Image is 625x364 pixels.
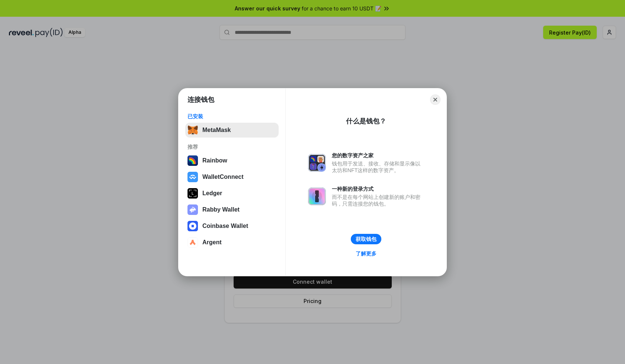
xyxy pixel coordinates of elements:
[187,113,276,120] div: 已安装
[308,154,326,172] img: svg+xml,%3Csvg%20xmlns%3D%22http%3A%2F%2Fwww.w3.org%2F2000%2Fsvg%22%20fill%3D%22none%22%20viewBox...
[185,235,279,250] button: Argent
[202,223,248,229] div: Coinbase Wallet
[332,152,424,159] div: 您的数字资产之家
[185,202,279,217] button: Rabby Wallet
[351,234,381,244] button: 获取钱包
[356,250,376,257] div: 了解更多
[187,144,276,150] div: 推荐
[202,190,222,197] div: Ledger
[202,174,244,180] div: WalletConnect
[202,206,240,213] div: Rabby Wallet
[202,157,227,164] div: Rainbow
[187,155,198,166] img: svg+xml,%3Csvg%20width%3D%22120%22%20height%3D%22120%22%20viewBox%3D%220%200%20120%20120%22%20fil...
[187,125,198,135] img: svg+xml,%3Csvg%20fill%3D%22none%22%20height%3D%2233%22%20viewBox%3D%220%200%2035%2033%22%20width%...
[187,204,198,215] img: svg+xml,%3Csvg%20xmlns%3D%22http%3A%2F%2Fwww.w3.org%2F2000%2Fsvg%22%20fill%3D%22none%22%20viewBox...
[202,239,222,246] div: Argent
[187,237,198,248] img: svg+xml,%3Csvg%20width%3D%2228%22%20height%3D%2228%22%20viewBox%3D%220%200%2028%2028%22%20fill%3D...
[308,187,326,205] img: svg+xml,%3Csvg%20xmlns%3D%22http%3A%2F%2Fwww.w3.org%2F2000%2Fsvg%22%20fill%3D%22none%22%20viewBox...
[202,127,231,133] div: MetaMask
[185,153,279,168] button: Rainbow
[346,117,386,126] div: 什么是钱包？
[332,186,424,192] div: 一种新的登录方式
[187,172,198,182] img: svg+xml,%3Csvg%20width%3D%2228%22%20height%3D%2228%22%20viewBox%3D%220%200%2028%2028%22%20fill%3D...
[332,160,424,174] div: 钱包用于发送、接收、存储和显示像以太坊和NFT这样的数字资产。
[430,94,440,105] button: Close
[185,170,279,184] button: WalletConnect
[356,236,376,242] div: 获取钱包
[332,194,424,207] div: 而不是在每个网站上创建新的账户和密码，只需连接您的钱包。
[351,249,381,258] a: 了解更多
[187,95,214,104] h1: 连接钱包
[187,188,198,199] img: svg+xml,%3Csvg%20xmlns%3D%22http%3A%2F%2Fwww.w3.org%2F2000%2Fsvg%22%20width%3D%2228%22%20height%3...
[185,186,279,201] button: Ledger
[185,219,279,233] button: Coinbase Wallet
[185,123,279,138] button: MetaMask
[187,221,198,231] img: svg+xml,%3Csvg%20width%3D%2228%22%20height%3D%2228%22%20viewBox%3D%220%200%2028%2028%22%20fill%3D...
